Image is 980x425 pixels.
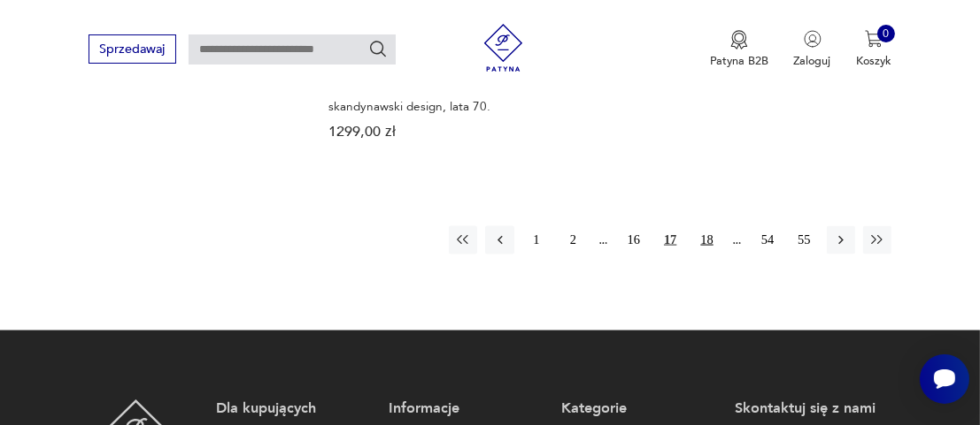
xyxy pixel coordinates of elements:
[656,226,684,254] button: 17
[856,53,891,69] p: Koszyk
[89,34,176,64] button: Sprzedawaj
[794,53,831,69] p: Zaloguj
[328,86,494,113] h3: Obraz „Wiatrak”, skandynawski design, lata 70.
[730,30,748,49] img: Ikona medalu
[735,399,884,419] p: Skontaktuj się z nami
[804,30,822,48] img: Ikonka użytkownika
[692,226,721,254] button: 18
[328,125,494,139] p: 1299,00 zł
[877,25,895,42] div: 0
[710,30,768,69] button: Patyna B2B
[710,53,768,69] p: Patyna B2B
[389,399,537,419] p: Informacje
[865,30,883,48] img: Ikona koszyka
[562,399,711,419] p: Kategorie
[710,30,768,69] a: Ikona medaluPatyna B2B
[753,226,782,254] button: 54
[920,354,969,404] iframe: Smartsupp widget button
[368,39,388,58] button: Szukaj
[794,30,831,69] button: Zaloguj
[522,226,551,254] button: 1
[474,24,533,72] img: Patyna - sklep z meblami i dekoracjami vintage
[790,226,818,254] button: 55
[216,399,365,419] p: Dla kupujących
[89,45,176,56] a: Sprzedawaj
[856,30,891,69] button: 0Koszyk
[559,226,587,254] button: 2
[620,226,648,254] button: 16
